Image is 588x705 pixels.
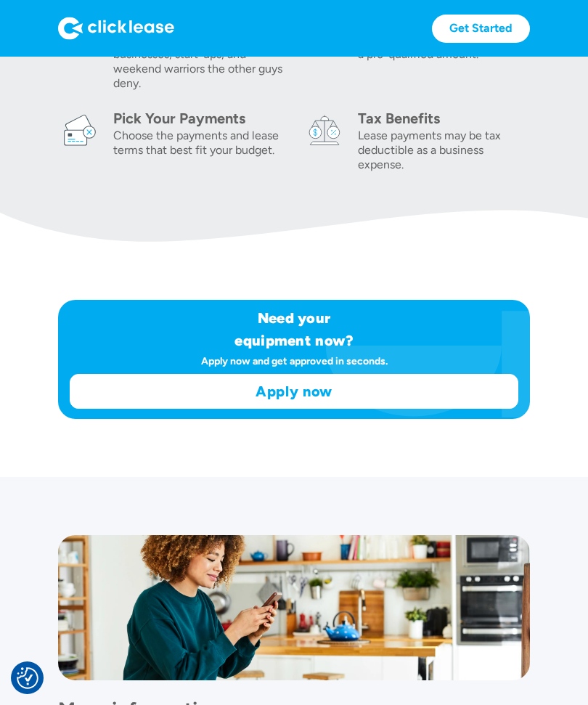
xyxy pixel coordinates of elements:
img: Revisit consent button [17,667,38,689]
div: Tax Benefits [358,108,530,129]
h1: Need your [149,310,440,327]
img: tax icon [303,108,346,152]
div: Apply now and get approved in seconds. [149,355,440,368]
div: Choose the payments and lease terms that best fit your budget. [113,129,285,158]
a: Apply now [70,375,518,408]
img: card icon [58,108,102,152]
div: Lease payments may be tax deductible as a business expense. [358,129,530,172]
div: We approve the small businesses, start-ups, and weekend warriors the other guys deny. [113,33,285,91]
button: Consent Preferences [17,667,38,689]
div: Pick Your Payments [113,108,285,129]
a: Get Started [432,15,530,43]
img: Logo [58,17,174,40]
h1: equipment now? [149,333,440,349]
